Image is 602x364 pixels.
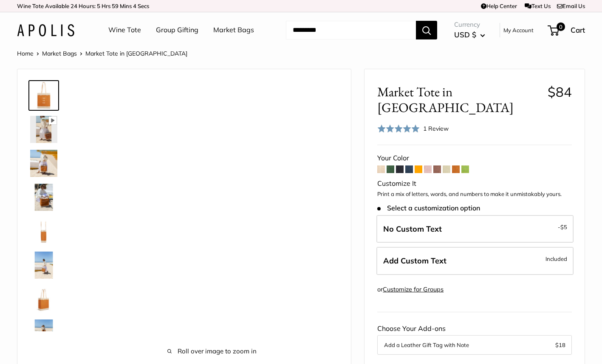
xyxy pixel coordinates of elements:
[481,3,517,9] a: Help Center
[85,50,187,57] span: Market Tote in [GEOGRAPHIC_DATA]
[376,247,574,275] label: Add Custom Text
[30,218,57,245] img: Market Tote in Cognac
[571,25,585,34] span: Cart
[213,24,254,36] a: Market Bags
[286,21,416,39] input: Search...
[28,148,59,179] a: Market Tote in Cognac
[377,177,572,190] div: Customize It
[30,150,57,177] img: Market Tote in Cognac
[454,30,476,39] span: USD $
[555,342,565,348] span: $18
[30,252,57,279] img: Market Tote in Cognac
[17,50,34,57] a: Home
[376,215,574,243] label: Leave Blank
[42,50,77,57] a: Market Bags
[384,340,565,350] button: Add a Leather Gift Tag with Note
[423,125,449,132] span: 1 Review
[97,3,100,9] span: 5
[30,319,57,347] img: Market Tote in Cognac
[377,190,572,199] p: Print a mix of letters, words, and numbers to make it unmistakably yours.
[133,3,136,9] span: 4
[383,286,444,293] a: Customize for Groups
[560,224,567,230] span: $5
[85,345,338,357] span: Roll over image to zoom in
[28,80,59,111] a: Market Tote in Cognac
[17,24,74,36] img: Apolis
[383,224,442,234] span: No Custom Text
[17,48,187,59] nav: Breadcrumb
[383,256,447,266] span: Add Custom Text
[377,84,541,115] span: Market Tote in [GEOGRAPHIC_DATA]
[28,216,59,246] a: Market Tote in Cognac
[545,254,567,264] span: Included
[548,23,585,37] a: 0 Cart
[28,182,59,213] a: Market Tote in Cognac
[377,204,480,212] span: Select a customization option
[557,3,585,9] a: Email Us
[138,3,149,9] span: Secs
[28,114,59,145] a: Market Tote in Cognac
[30,116,57,143] img: Market Tote in Cognac
[30,184,57,211] img: Market Tote in Cognac
[108,24,141,36] a: Wine Tote
[454,19,485,31] span: Currency
[416,21,437,39] button: Search
[377,152,572,165] div: Your Color
[377,284,444,295] div: or
[503,25,534,35] a: My Account
[28,250,59,280] a: Market Tote in Cognac
[30,82,57,109] img: Market Tote in Cognac
[377,322,572,355] div: Choose Your Add-ons
[112,3,119,9] span: 59
[28,284,59,314] a: Market Tote in Cognac
[557,22,565,31] span: 0
[156,24,198,36] a: Group Gifting
[102,3,110,9] span: Hrs
[28,318,59,348] a: Market Tote in Cognac
[454,28,485,42] button: USD $
[525,3,551,9] a: Text Us
[30,286,57,313] img: Market Tote in Cognac
[120,3,132,9] span: Mins
[558,222,567,232] span: -
[548,84,572,100] span: $84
